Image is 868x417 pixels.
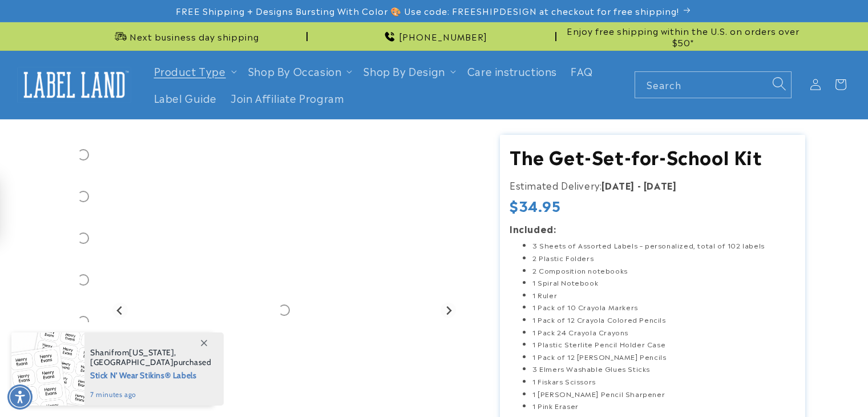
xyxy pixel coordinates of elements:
li: 2 Plastic Folders [532,252,795,264]
strong: - [637,178,641,192]
a: Shop By Design [364,63,445,78]
div: Go to slide 7 [63,302,103,342]
span: FREE Shipping + Designs Bursting With Color 🎨 Use code: FREESHIPDESIGN at checkout for free shipp... [176,5,679,17]
span: Enjoy free shipping within the U.S. on orders over $50* [561,25,805,47]
span: Label Guide [154,91,217,105]
a: Label Guide [147,85,224,111]
span: Shani [90,347,111,358]
div: Go to slide 5 [63,218,103,258]
li: 1 Pack 24 Crayola Crayons [532,326,795,339]
strong: Included: [510,222,556,235]
div: Go to slide 6 [63,260,103,300]
div: Go to slide 3 [63,135,103,175]
li: 1 Spiral Notebook [532,276,795,289]
a: Label Land [13,63,136,107]
strong: [DATE] [644,178,677,192]
a: FAQ [564,58,600,85]
a: Care instructions [461,58,564,85]
a: Join Affiliate Program [224,85,351,111]
h1: The Get-Set-for-School Kit [510,145,795,169]
span: Care instructions [467,65,557,78]
span: Next business day shipping [130,31,259,42]
span: [GEOGRAPHIC_DATA] [90,357,173,367]
strong: [DATE] [601,178,635,192]
summary: Shop By Design [357,58,460,85]
a: Product Type [154,63,226,78]
span: Shop By Occasion [248,65,342,78]
span: [US_STATE] [129,347,174,358]
div: Announcement [312,22,556,50]
div: Announcement [63,22,308,50]
button: Next slide [441,303,456,318]
img: Label Land [17,67,131,102]
div: Announcement [561,22,805,50]
span: [PHONE_NUMBER] [399,31,487,42]
li: 3 Elmers Washable Glues Sticks [532,363,795,375]
p: Estimated Delivery: [510,177,795,194]
li: 1 [PERSON_NAME] Pencil Sharpener [532,388,795,400]
span: $34.95 [510,197,561,214]
summary: Shop By Occasion [241,58,357,85]
li: 3 Sheets of Assorted Labels – personalized, total of 102 labels [532,239,795,252]
span: FAQ [571,65,593,78]
li: 1 Plastic Sterlite Pencil Holder Case [532,338,795,351]
li: 1 Pink Eraser [532,400,795,412]
button: Search [766,71,792,97]
li: 1 Pack of 12 [PERSON_NAME] Pencils [532,351,795,363]
li: 2 Composition notebooks [532,264,795,277]
span: from , purchased [90,348,212,367]
li: 1 Pack of 12 Crayola Colored Pencils [532,314,795,326]
div: Go to slide 4 [63,177,103,216]
li: 1 Fiskars Scissors [532,375,795,388]
div: Accessibility Menu [7,384,33,410]
summary: Product Type [147,58,241,85]
li: 1 Pack of 10 Crayola Markers [532,301,795,314]
li: 1 Ruler [532,289,795,302]
span: Join Affiliate Program [231,91,344,105]
button: Previous slide [112,303,128,318]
